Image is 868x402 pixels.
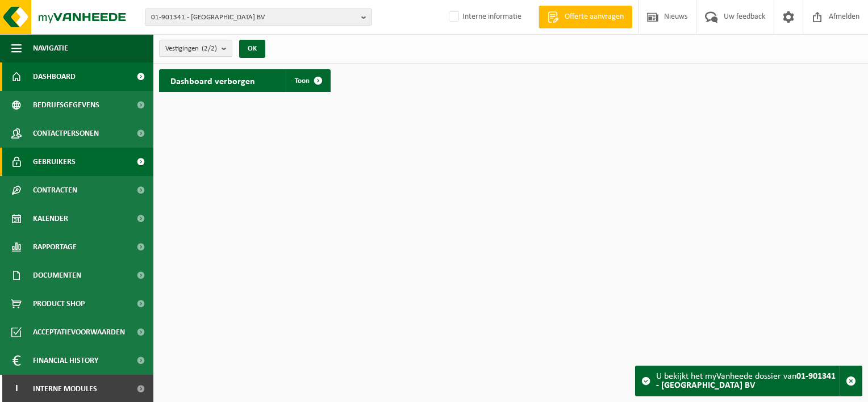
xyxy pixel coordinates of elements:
span: Product Shop [33,290,85,318]
label: Interne informatie [446,9,521,26]
span: Offerte aanvragen [562,11,627,23]
h2: Dashboard verborgen [159,69,266,91]
span: Contracten [33,176,77,204]
button: Vestigingen(2/2) [159,40,232,57]
span: Vestigingen [165,40,217,57]
span: Toon [295,77,310,85]
span: Documenten [33,261,81,290]
button: 01-901341 - [GEOGRAPHIC_DATA] BV [145,9,372,26]
span: Dashboard [33,62,76,91]
a: Offerte aanvragen [539,6,632,28]
span: Rapportage [33,233,77,261]
span: Navigatie [33,34,68,62]
a: Toon [286,69,329,92]
span: Kalender [33,204,68,233]
button: OK [239,40,265,58]
span: Gebruikers [33,148,76,176]
span: Contactpersonen [33,119,99,148]
span: Financial History [33,346,98,375]
span: 01-901341 - [GEOGRAPHIC_DATA] BV [151,9,357,26]
span: Acceptatievoorwaarden [33,318,125,346]
strong: 01-901341 - [GEOGRAPHIC_DATA] BV [656,372,836,390]
count: (2/2) [202,45,217,52]
div: U bekijkt het myVanheede dossier van [656,366,840,396]
span: Bedrijfsgegevens [33,91,99,119]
